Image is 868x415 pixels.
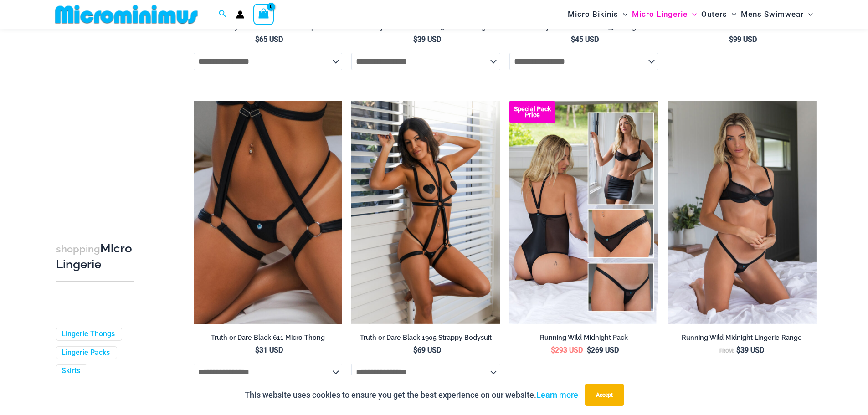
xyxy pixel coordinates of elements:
span: Mens Swimwear [741,3,804,26]
a: Truth or Dare Black Micro 02Truth or Dare Black 1905 Bodysuit 611 Micro 12Truth or Dare Black 190... [194,101,343,324]
img: Truth or Dare Black Micro 02 [194,101,343,324]
span: Menu Toggle [727,3,736,26]
img: All Styles (1) [509,101,658,324]
nav: Site Navigation [564,1,817,27]
span: shopping [56,243,100,255]
h2: Truth or Dare Black 611 Micro Thong [194,333,343,342]
img: Truth or Dare Black 1905 Bodysuit 611 Micro 07 [351,101,500,324]
bdi: 39 USD [413,35,441,44]
a: Micro BikinisMenu ToggleMenu Toggle [565,3,630,26]
span: $ [571,35,575,44]
span: $ [255,346,259,354]
span: Micro Lingerie [632,3,688,26]
span: From: [719,348,734,354]
a: Account icon link [236,10,244,19]
span: $ [729,35,733,44]
a: OutersMenu ToggleMenu Toggle [699,3,739,26]
a: Truth or Dare Pack [668,23,817,35]
a: Running Wild Midnight Pack [509,333,658,345]
a: View Shopping Cart, empty [253,4,274,25]
a: Micro LingerieMenu ToggleMenu Toggle [630,3,699,26]
h3: Micro Lingerie [56,241,134,272]
p: This website uses cookies to ensure you get the best experience on our website. [245,388,578,402]
a: All Styles (1) Running Wild Midnight 1052 Top 6512 Bottom 04Running Wild Midnight 1052 Top 6512 B... [509,101,658,324]
a: Skirts [62,367,80,376]
img: MM SHOP LOGO FLAT [51,4,201,25]
h2: Running Wild Midnight Pack [509,333,658,342]
a: Learn more [536,390,578,400]
bdi: 69 USD [413,346,441,354]
a: Guilty Pleasures Red 6045 Thong [509,23,658,35]
span: Menu Toggle [804,3,813,26]
span: $ [736,346,740,354]
a: Running Wild Midnight Lingerie Range [668,333,817,345]
span: $ [551,346,555,354]
bdi: 65 USD [255,35,283,44]
bdi: 269 USD [587,346,619,354]
h2: Truth or Dare Black 1905 Strappy Bodysuit [351,333,500,342]
a: Truth or Dare Black 1905 Bodysuit 611 Micro 07Truth or Dare Black 1905 Bodysuit 611 Micro 05Truth... [351,101,500,324]
a: Truth or Dare Black 1905 Strappy Bodysuit [351,333,500,345]
iframe: TrustedSite Certified [56,31,138,213]
span: Outers [701,3,727,26]
bdi: 99 USD [729,35,757,44]
span: $ [255,35,259,44]
button: Accept [585,384,624,406]
a: Running Wild Midnight 1052 Top 6512 Bottom 02Running Wild Midnight 1052 Top 6512 Bottom 05Running... [668,101,817,324]
span: Micro Bikinis [568,3,618,26]
a: Search icon link [219,9,227,20]
bdi: 293 USD [551,346,583,354]
a: Guilty Pleasures Red 689 Micro Thong [351,23,500,35]
a: Mens SwimwearMenu ToggleMenu Toggle [739,3,815,26]
img: Running Wild Midnight 1052 Top 6512 Bottom 05 [668,101,817,324]
a: Lingerie Packs [62,348,110,358]
a: Truth or Dare Black 611 Micro Thong [194,333,343,345]
bdi: 39 USD [736,346,764,354]
a: Lingerie Thongs [62,329,115,339]
span: $ [413,346,417,354]
span: $ [587,346,591,354]
span: $ [413,35,417,44]
span: Menu Toggle [688,3,697,26]
a: Guilty Pleasures Red 1260 Slip [194,23,343,35]
bdi: 45 USD [571,35,599,44]
b: Special Pack Price [509,106,555,118]
bdi: 31 USD [255,346,283,354]
span: Menu Toggle [618,3,627,26]
h2: Running Wild Midnight Lingerie Range [668,333,817,342]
